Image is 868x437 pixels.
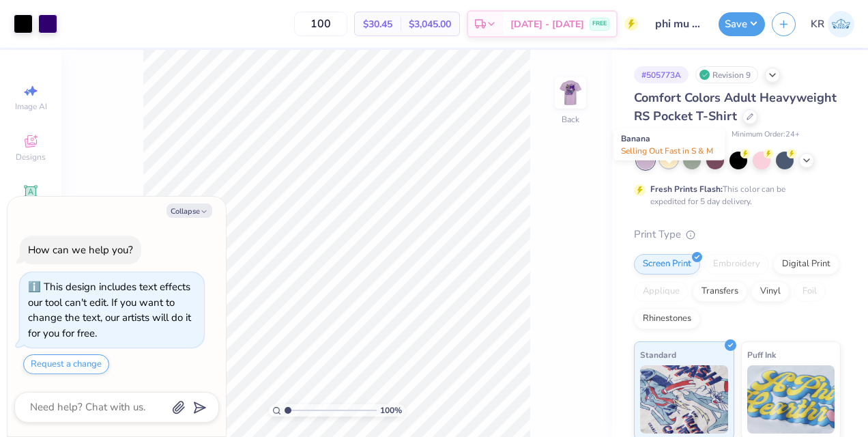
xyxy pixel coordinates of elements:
div: Revision 9 [695,66,758,83]
div: This design includes text effects our tool can't edit. If you want to change the text, our artist... [28,280,191,340]
button: Collapse [167,203,212,218]
button: Save [719,12,765,36]
div: Screen Print [634,254,700,274]
strong: Fresh Prints Flash: [650,184,723,195]
div: # 505773A [634,66,689,83]
div: Back [562,113,579,126]
span: Minimum Order: 24 + [732,129,800,141]
span: $30.45 [363,17,392,31]
span: Selling Out Fast in S & M [621,145,713,156]
img: Puff Ink [747,365,835,434]
div: Banana [613,129,725,160]
div: Foil [794,281,826,302]
span: Designs [16,152,46,163]
div: Digital Print [773,254,839,274]
span: [DATE] - [DATE] [510,17,584,31]
div: Transfers [693,281,747,302]
button: Request a change [23,354,109,374]
span: Standard [640,348,676,362]
img: Standard [640,365,728,434]
img: Back [557,79,584,107]
span: 100 % [380,404,402,417]
span: $3,045.00 [409,17,451,31]
div: Print Type [634,227,841,242]
a: KR [811,11,854,38]
div: Embroidery [704,254,769,274]
span: FREE [592,19,607,29]
input: Untitled Design [645,10,712,38]
div: How can we help you? [28,243,133,257]
img: Kate Ruffin [828,11,854,38]
div: Applique [634,281,689,302]
span: KR [811,16,824,32]
input: – – [294,12,347,36]
span: Comfort Colors Adult Heavyweight RS Pocket T-Shirt [634,89,837,124]
span: Puff Ink [747,348,776,362]
div: Vinyl [751,281,790,302]
div: This color can be expedited for 5 day delivery. [650,183,818,208]
span: Image AI [15,101,47,112]
div: Rhinestones [634,309,700,329]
